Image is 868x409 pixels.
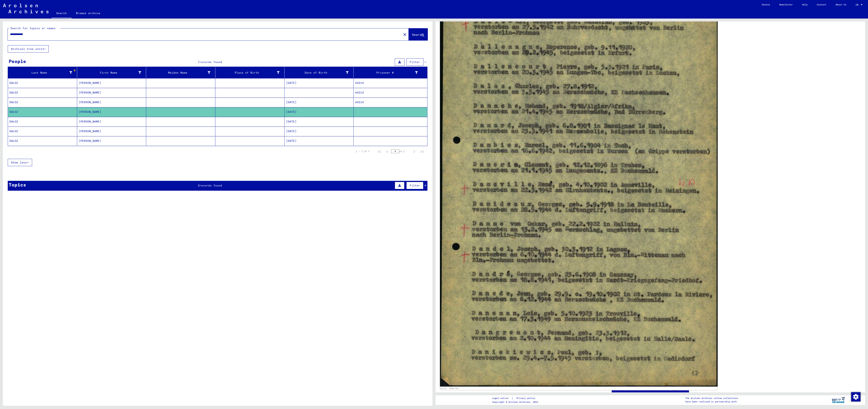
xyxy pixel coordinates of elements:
div: Place of Birth [217,71,280,75]
img: yv_logo.png [831,395,846,405]
div: Place of Birth [217,70,284,76]
button: Clear [401,31,409,38]
mat-cell: DALOZ [8,98,77,107]
mat-cell: 44214 [354,78,427,88]
mat-cell: [DATE] [285,127,354,136]
a: Browse archive [71,9,105,18]
mat-cell: DALOZ [8,107,77,117]
span: Show less [11,161,27,164]
mat-cell: DALOZ [8,127,77,136]
mat-label: Search for topics or names [10,26,56,30]
button: Search [409,28,428,40]
button: Last page [418,148,426,155]
button: Filter [406,58,423,66]
div: Prisoner # [355,70,423,76]
mat-header-cell: First Name [77,67,146,78]
div: 1 – 7 of 7 [356,150,369,153]
mat-header-cell: Prisoner # [354,67,427,78]
mat-cell: [DATE] [285,136,354,146]
mat-cell: DALOZ [8,117,77,126]
button: Previous page [383,148,391,155]
div: First Name [79,71,141,75]
div: Prisoner # [355,71,418,75]
div: Maiden Name [148,70,215,76]
div: Date of Birth [286,71,349,75]
button: Filter [406,182,423,189]
span: records found [200,60,222,64]
div: People [9,58,26,65]
mat-cell: [PERSON_NAME] [77,98,146,107]
div: Topics [9,181,26,188]
mat-cell: DALOZ [8,78,77,88]
a: DocID: 70967795 [440,387,459,389]
div: | [492,396,540,400]
mat-header-cell: Place of Birth [215,67,285,78]
span: Search [412,33,424,37]
mat-cell: 44214 [354,88,427,97]
p: Copyright © Arolsen Archives, 2021 [492,400,540,404]
mat-cell: [PERSON_NAME] [77,88,146,97]
mat-cell: DALOZ [8,136,77,146]
button: First page [376,148,383,155]
mat-cell: [PERSON_NAME] [77,78,146,88]
mat-cell: [DATE] [285,117,354,126]
div: Maiden Name [148,71,210,75]
p: have been realized in partnership with [685,400,738,403]
mat-cell: [PERSON_NAME] [77,127,146,136]
div: Date of Birth [286,70,354,76]
a: Search [52,9,71,19]
mat-header-cell: Maiden Name [146,67,215,78]
div: Last Name [9,71,72,75]
button: Archival tree units [8,45,49,53]
p: The Arolsen Archives online collections [685,396,738,400]
mat-cell: 44214 [354,98,427,107]
span: records found [200,184,222,187]
mat-cell: [DATE] [285,98,354,107]
mat-header-cell: Date of Birth [285,67,354,78]
img: Change consent [851,392,860,401]
span: 7 [198,60,200,64]
span: EN [856,3,860,6]
a: Legal notice [492,396,512,400]
mat-header-cell: Last Name [8,67,77,78]
div: Last Name [9,70,77,76]
mat-cell: [DATE] [285,78,354,88]
button: Show less [8,159,32,166]
mat-cell: [PERSON_NAME] [77,107,146,117]
div: of 1 [391,150,410,153]
span: 3 [198,184,200,187]
mat-cell: [PERSON_NAME] [77,117,146,126]
a: Privacy policy [513,396,540,400]
div: First Name [79,70,146,76]
img: Arolsen_neg.svg [3,4,49,13]
mat-cell: [DATE] [285,107,354,117]
span: Filter [410,60,420,64]
mat-cell: DALOZ [8,88,77,97]
mat-cell: [PERSON_NAME] [77,136,146,146]
button: Next page [410,148,418,155]
mat-icon: close [402,32,407,37]
span: Filter [410,184,420,187]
